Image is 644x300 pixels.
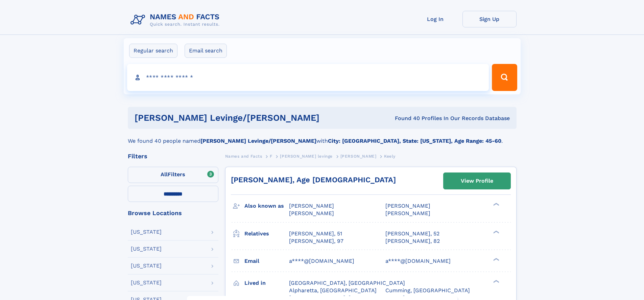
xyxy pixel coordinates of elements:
[492,64,517,91] button: Search Button
[289,203,334,209] span: [PERSON_NAME]
[244,255,289,267] h3: Email
[129,44,177,58] label: Regular search
[128,210,218,216] div: Browse Locations
[128,167,218,183] label: Filters
[340,154,377,159] span: [PERSON_NAME]
[270,154,272,159] span: F
[244,277,289,289] h3: Lived in
[385,230,439,237] a: [PERSON_NAME], 52
[385,210,430,216] span: [PERSON_NAME]
[131,246,162,252] div: [US_STATE]
[444,173,510,189] a: View Profile
[385,287,470,294] span: Cumming, [GEOGRAPHIC_DATA]
[131,229,162,235] div: [US_STATE]
[128,153,218,159] div: Filters
[289,230,342,237] a: [PERSON_NAME], 51
[328,138,501,144] b: City: [GEOGRAPHIC_DATA], State: [US_STATE], Age Range: 45-60
[128,129,517,145] div: We found 40 people named with .
[128,11,225,29] img: Logo Names and Facts
[289,210,334,216] span: [PERSON_NAME]
[185,44,227,58] label: Email search
[289,287,377,294] span: Alpharetta, [GEOGRAPHIC_DATA]
[384,154,396,159] span: Keely
[244,228,289,239] h3: Relatives
[461,173,493,189] div: View Profile
[385,237,440,245] a: [PERSON_NAME], 82
[127,64,489,91] input: search input
[408,11,462,27] a: Log In
[492,230,500,234] div: ❯
[385,203,430,209] span: [PERSON_NAME]
[131,263,162,269] div: [US_STATE]
[462,11,517,27] a: Sign Up
[135,114,357,122] h1: [PERSON_NAME] levinge/[PERSON_NAME]
[289,237,343,245] a: [PERSON_NAME], 97
[492,279,500,283] div: ❯
[161,171,168,178] span: All
[131,280,162,285] div: [US_STATE]
[492,257,500,261] div: ❯
[225,152,262,160] a: Names and Facts
[280,152,333,160] a: [PERSON_NAME] levinge
[289,280,405,286] span: [GEOGRAPHIC_DATA], [GEOGRAPHIC_DATA]
[357,115,510,122] div: Found 40 Profiles In Our Records Database
[244,200,289,212] h3: Also known as
[270,152,272,160] a: F
[231,176,396,184] a: [PERSON_NAME], Age [DEMOGRAPHIC_DATA]
[280,154,333,159] span: [PERSON_NAME] levinge
[200,138,316,144] b: [PERSON_NAME] Levinge/[PERSON_NAME]
[492,202,500,207] div: ❯
[340,152,377,160] a: [PERSON_NAME]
